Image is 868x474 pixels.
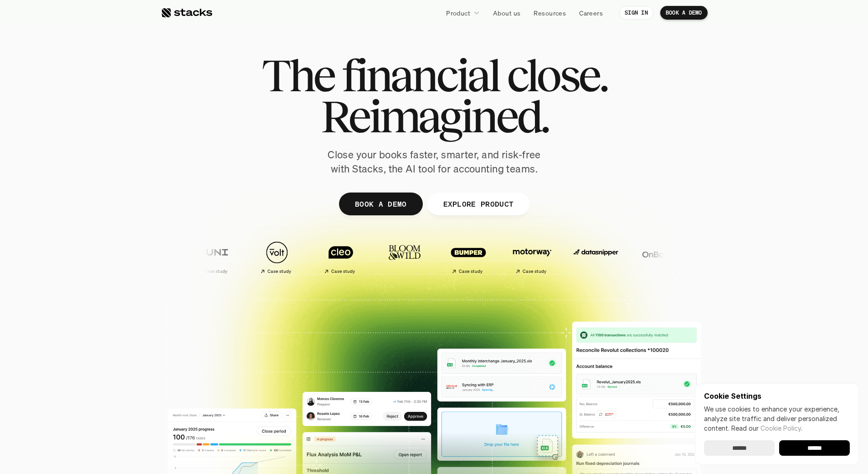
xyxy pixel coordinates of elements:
[443,197,514,210] p: EXPLORE PRODUCT
[320,96,548,137] span: Reimagined.
[507,55,607,96] span: close.
[320,148,548,176] p: Close your books faster, smarter, and risk-free with Stacks, the AI tool for accounting teams.
[427,193,529,215] a: EXPLORE PRODUCT
[522,269,546,274] h2: Case study
[574,5,608,21] a: Careers
[339,193,422,215] a: BOOK A DEMO
[528,5,571,21] a: Resources
[619,6,653,20] a: SIGN IN
[666,10,702,16] p: BOOK A DEMO
[342,55,499,96] span: financial
[704,404,850,433] p: We use cookies to enhance your experience, analyze site traffic and deliver personalized content.
[731,424,802,432] span: Read our .
[446,8,470,18] p: Product
[579,8,603,18] p: Careers
[311,236,370,278] a: Case study
[625,10,648,16] p: SIGN IN
[493,8,520,18] p: About us
[503,236,562,278] a: Case study
[203,269,227,274] h2: Case study
[458,269,483,274] h2: Case study
[439,236,498,278] a: Case study
[488,5,526,21] a: About us
[660,6,708,20] a: BOOK A DEMO
[262,55,334,96] span: The
[354,197,406,210] p: BOOK A DEMO
[267,269,291,274] h2: Case study
[331,269,355,274] h2: Case study
[247,236,307,278] a: Case study
[760,424,801,432] a: Cookie Policy
[704,392,850,400] p: Cookie Settings
[184,236,243,278] a: Case study
[534,8,566,18] p: Resources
